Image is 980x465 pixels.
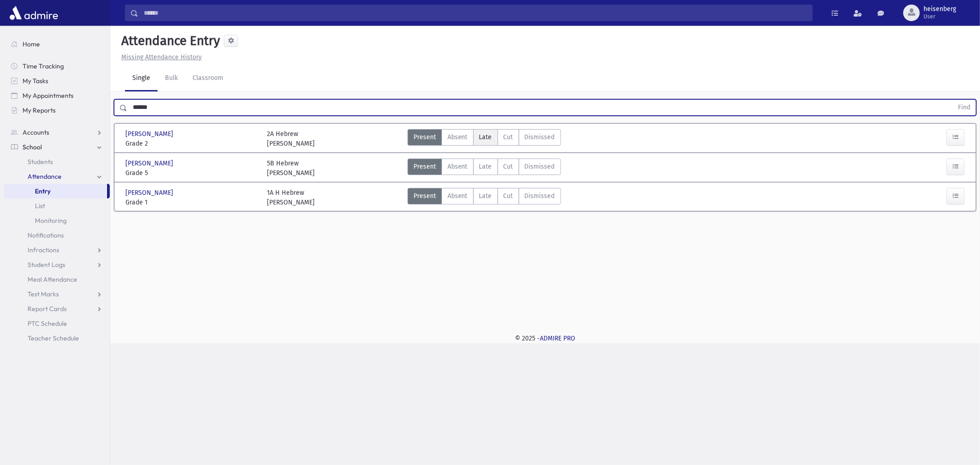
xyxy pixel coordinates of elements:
span: Grade 1 [125,198,258,207]
span: School [23,143,42,151]
div: AttTypes [408,129,561,148]
span: Students [28,158,53,166]
span: Cut [504,191,513,201]
span: Dismissed [525,191,555,201]
a: Accounts [4,125,110,140]
span: Dismissed [525,162,555,171]
span: Cut [504,132,513,142]
a: School [4,140,110,154]
span: Cut [504,162,513,171]
a: Single [125,66,158,91]
span: Time Tracking [23,62,64,70]
span: [PERSON_NAME] [125,188,175,198]
input: Search [138,5,812,21]
span: Dismissed [525,132,555,142]
a: My Appointments [4,88,110,103]
a: ADMIRE PRO [540,335,575,342]
span: Notifications [28,231,64,239]
span: Present [414,162,436,171]
span: Home [23,40,40,48]
span: My Reports [23,106,56,114]
div: AttTypes [408,188,561,207]
a: List [4,198,110,213]
a: Meal Attendance [4,272,110,287]
span: Absent [448,191,468,201]
span: Teacher Schedule [28,334,79,342]
a: Student Logs [4,257,110,272]
a: My Tasks [4,74,110,88]
a: Attendance [4,169,110,184]
a: Infractions [4,243,110,257]
img: AdmirePro [7,4,60,22]
span: Grade 2 [125,139,258,148]
a: Students [4,154,110,169]
span: Meal Attendance [28,275,77,284]
span: Present [414,132,436,142]
span: Entry [35,187,51,195]
span: List [35,202,45,210]
a: Notifications [4,228,110,243]
button: Find [952,100,976,115]
span: [PERSON_NAME] [125,159,175,168]
span: Late [479,132,492,142]
a: Test Marks [4,287,110,301]
span: My Tasks [23,77,48,85]
div: 1A H Hebrew [PERSON_NAME] [267,188,315,207]
a: PTC Schedule [4,316,110,331]
a: Time Tracking [4,59,110,74]
a: My Reports [4,103,110,118]
span: Accounts [23,128,49,136]
span: User [923,13,956,20]
span: My Appointments [23,91,74,100]
span: Grade 5 [125,168,258,178]
u: Missing Attendance History [121,53,202,61]
span: Late [479,191,492,201]
span: Student Logs [28,261,65,269]
span: Report Cards [28,305,67,313]
span: Monitoring [35,216,67,225]
a: Entry [4,184,107,198]
span: Late [479,162,492,171]
div: © 2025 - [125,334,965,343]
a: Report Cards [4,301,110,316]
a: Home [4,37,110,51]
span: [PERSON_NAME] [125,129,175,139]
a: Classroom [185,66,231,91]
span: Absent [448,162,468,171]
h5: Attendance Entry [118,33,220,49]
div: 2A Hebrew [PERSON_NAME] [267,129,315,148]
a: Teacher Schedule [4,331,110,346]
span: PTC Schedule [28,319,67,328]
span: Test Marks [28,290,59,298]
a: Missing Attendance History [118,53,202,61]
a: Bulk [158,66,185,91]
span: Present [414,191,436,201]
a: Monitoring [4,213,110,228]
span: Absent [448,132,468,142]
span: Attendance [28,172,62,181]
div: 5B Hebrew [PERSON_NAME] [267,159,315,178]
span: Infractions [28,246,59,254]
div: AttTypes [408,159,561,178]
span: heisenberg [923,6,956,13]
